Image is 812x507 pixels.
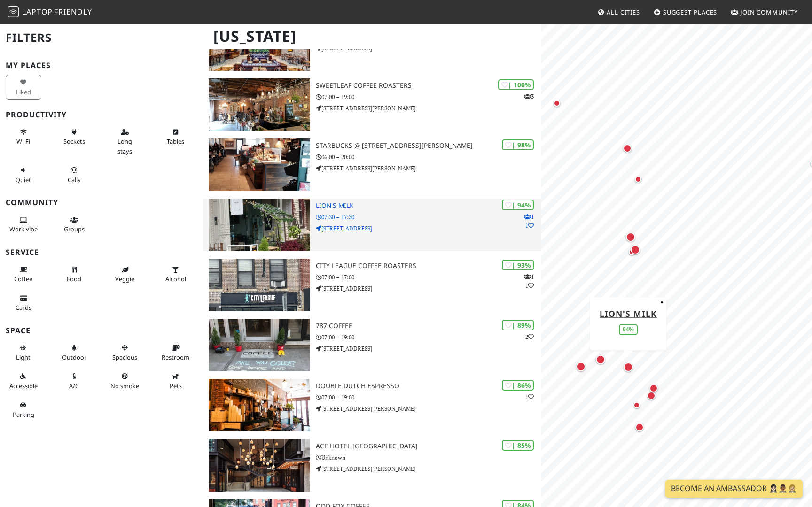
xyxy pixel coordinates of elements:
[502,380,534,391] div: | 86%
[6,212,41,237] button: Work vibe
[69,382,79,390] span: Air conditioned
[316,322,541,330] h3: 787 Coffee
[316,202,541,210] h3: Lion's Milk
[62,353,86,361] span: Outdoor area
[574,360,587,373] div: Map marker
[22,7,53,17] span: Laptop
[502,440,534,451] div: | 85%
[316,153,541,161] p: 06:00 – 20:00
[498,79,534,90] div: | 100%
[6,291,41,315] button: Cards
[56,340,92,365] button: Outdoor
[107,369,143,393] button: No smoke
[63,137,85,146] span: Power sockets
[622,361,635,374] div: Map marker
[316,393,541,402] p: 07:00 – 19:00
[209,379,310,431] img: Double Dutch Espresso
[524,212,534,230] p: 1 1
[525,392,534,401] p: 1
[158,340,194,365] button: Restroom
[633,421,646,433] div: Map marker
[316,164,541,173] p: [STREET_ADDRESS][PERSON_NAME]
[621,142,633,154] div: Map marker
[316,404,541,413] p: [STREET_ADDRESS][PERSON_NAME]
[619,324,638,335] div: 94%
[158,262,194,287] button: Alcohol
[158,369,194,393] button: Pets
[6,124,41,149] button: Wi-Fi
[525,332,534,341] p: 2
[316,382,541,390] h3: Double Dutch Espresso
[56,212,92,237] button: Groups
[158,124,194,149] button: Tables
[203,78,541,131] a: Sweetleaf Coffee Roasters | 100% 3 Sweetleaf Coffee Roasters 07:00 – 19:00 [STREET_ADDRESS][PERSO...
[54,7,92,17] span: Friendly
[8,6,19,17] img: LaptopFriendly
[9,382,38,390] span: Accessible
[9,225,38,233] span: People working
[6,262,41,287] button: Coffee
[6,397,41,422] button: Parking
[6,248,197,257] h3: Service
[502,320,534,330] div: | 89%
[209,199,310,251] img: Lion's Milk
[206,23,539,49] h1: [US_STATE]
[316,273,541,282] p: 07:00 – 17:00
[16,353,31,361] span: Natural light
[316,333,541,342] p: 07:00 – 19:00
[209,138,310,191] img: Starbucks @ 815 Hutchinson Riv Pkwy
[165,275,186,283] span: Alcohol
[316,262,541,270] h3: City League Coffee Roasters
[600,307,657,319] a: Lion's Milk
[6,198,197,207] h3: Community
[502,139,534,150] div: | 98%
[316,344,541,353] p: [STREET_ADDRESS]
[316,442,541,450] h3: Ace Hotel [GEOGRAPHIC_DATA]
[6,110,197,119] h3: Productivity
[64,225,85,233] span: Group tables
[203,259,541,311] a: City League Coffee Roasters | 93% 11 City League Coffee Roasters 07:00 – 17:00 [STREET_ADDRESS]
[316,213,541,222] p: 07:30 – 17:30
[203,138,541,191] a: Starbucks @ 815 Hutchinson Riv Pkwy | 98% Starbucks @ [STREET_ADDRESS][PERSON_NAME] 06:00 – 20:00...
[56,124,92,149] button: Sockets
[740,8,798,16] span: Join Community
[657,297,666,307] button: Close popup
[203,379,541,431] a: Double Dutch Espresso | 86% 1 Double Dutch Espresso 07:00 – 19:00 [STREET_ADDRESS][PERSON_NAME]
[16,176,31,184] span: Quiet
[107,262,143,287] button: Veggie
[13,410,34,419] span: Parking
[316,104,541,113] p: [STREET_ADDRESS][PERSON_NAME]
[56,262,92,287] button: Food
[650,4,721,21] a: Suggest Places
[209,259,310,311] img: City League Coffee Roasters
[162,353,189,361] span: Restroom
[624,230,637,244] div: Map marker
[8,4,92,21] a: LaptopFriendly LaptopFriendly
[502,200,534,210] div: | 94%
[632,174,644,185] div: Map marker
[14,275,32,283] span: Coffee
[6,369,41,393] button: Accessible
[524,272,534,290] p: 1 1
[209,319,310,371] img: 787 Coffee
[203,319,541,371] a: 787 Coffee | 89% 2 787 Coffee 07:00 – 19:00 [STREET_ADDRESS]
[316,92,541,101] p: 07:00 – 19:00
[167,137,184,146] span: Work-friendly tables
[6,23,197,52] h2: Filters
[16,137,30,146] span: Stable Wi-Fi
[631,399,642,411] div: Map marker
[56,162,92,187] button: Calls
[316,284,541,293] p: [STREET_ADDRESS]
[203,199,541,251] a: Lion's Milk | 94% 11 Lion's Milk 07:30 – 17:30 [STREET_ADDRESS]
[316,453,541,462] p: Unknown
[203,439,541,492] a: Ace Hotel Brooklyn | 85% Ace Hotel [GEOGRAPHIC_DATA] Unknown [STREET_ADDRESS][PERSON_NAME]
[727,4,802,21] a: Join Community
[107,124,143,159] button: Long stays
[68,176,80,184] span: Video/audio calls
[110,382,139,390] span: Smoke free
[107,340,143,365] button: Spacious
[629,243,642,256] div: Map marker
[6,326,197,335] h3: Space
[209,78,310,131] img: Sweetleaf Coffee Roasters
[551,98,562,109] div: Map marker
